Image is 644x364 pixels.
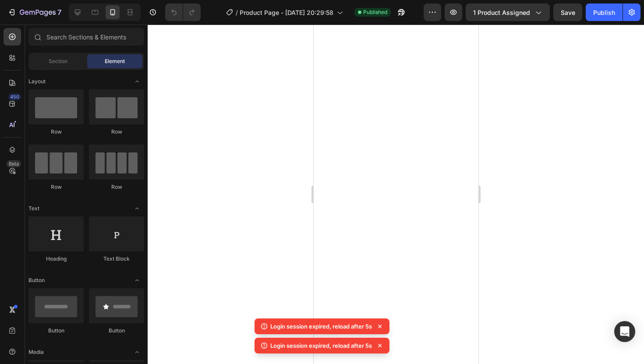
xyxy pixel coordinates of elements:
[28,255,84,263] div: Heading
[473,8,530,17] span: 1 product assigned
[28,128,84,136] div: Row
[28,78,46,85] span: Layout
[89,327,144,335] div: Button
[236,8,238,17] span: /
[586,4,623,21] button: Publish
[105,57,125,65] span: Element
[28,183,84,191] div: Row
[28,205,39,212] span: Text
[28,348,44,356] span: Media
[89,255,144,263] div: Text Block
[28,276,45,284] span: Button
[130,273,144,287] span: Toggle open
[165,4,201,21] div: Undo/Redo
[89,183,144,191] div: Row
[57,7,61,18] p: 7
[553,4,582,21] button: Save
[270,322,372,331] p: Login session expired, reload after 5s
[4,4,65,21] button: 7
[28,327,84,335] div: Button
[130,345,144,359] span: Toggle open
[8,93,21,100] div: 450
[7,160,21,167] div: Beta
[593,8,615,17] div: Publish
[240,8,333,17] span: Product Page - [DATE] 20:29:58
[28,28,144,46] input: Search Sections & Elements
[270,341,372,350] p: Login session expired, reload after 5s
[466,4,550,21] button: 1 product assigned
[130,201,144,216] span: Toggle open
[49,57,67,65] span: Section
[561,9,575,16] span: Save
[363,8,387,16] span: Published
[89,128,144,136] div: Row
[130,74,144,88] span: Toggle open
[614,321,635,342] div: Open Intercom Messenger
[314,25,478,364] iframe: Design area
